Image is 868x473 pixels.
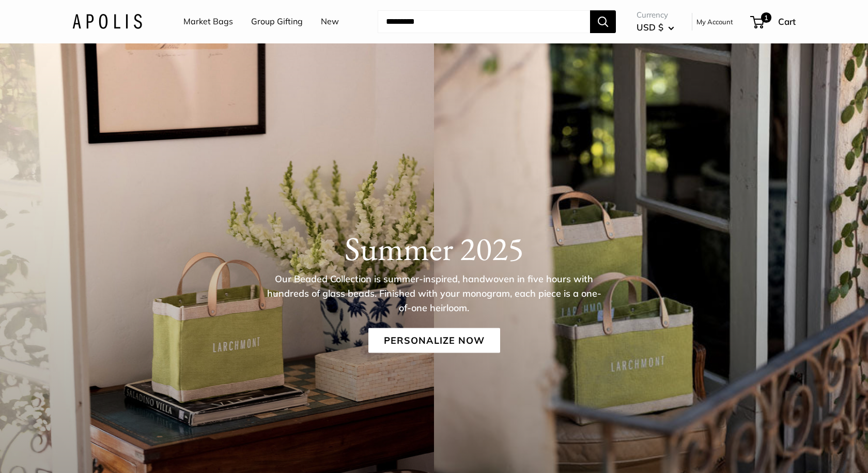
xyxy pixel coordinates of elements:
img: Apolis [72,14,142,29]
span: USD $ [637,22,663,33]
a: Personalize Now [368,328,500,353]
a: My Account [696,16,733,28]
a: Market Bags [183,14,233,29]
a: Group Gifting [251,14,303,29]
span: 1 [761,12,771,23]
p: Our Beaded Collection is summer-inspired, handwoven in five hours with hundreds of glass beads. F... [266,271,602,315]
h1: Summer 2025 [72,228,796,268]
input: Search... [378,10,590,33]
button: USD $ [637,19,674,36]
span: Currency [637,8,674,22]
a: 1 Cart [751,13,796,30]
a: New [321,14,339,29]
button: Search [590,10,616,33]
span: Cart [778,16,796,27]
